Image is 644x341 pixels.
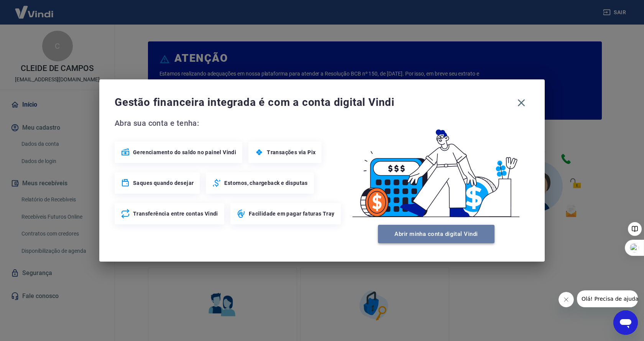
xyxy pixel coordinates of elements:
span: Gerenciamento do saldo no painel Vindi [133,148,236,156]
img: Good Billing [343,117,529,222]
span: Estornos, chargeback e disputas [224,179,307,187]
span: Gestão financeira integrada é com a conta digital Vindi [115,95,513,110]
span: Transferência entre contas Vindi [133,210,218,217]
iframe: Mensagem da empresa [577,290,638,307]
span: Facilidade em pagar faturas Tray [249,210,335,217]
iframe: Fechar mensagem [559,292,574,307]
span: Saques quando desejar [133,179,194,187]
span: Abra sua conta e tenha: [115,117,343,129]
button: Abrir minha conta digital Vindi [378,225,495,243]
span: Olá! Precisa de ajuda? [5,5,64,12]
iframe: Botão para abrir a janela de mensagens [613,310,638,335]
span: Transações via Pix [267,148,315,156]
